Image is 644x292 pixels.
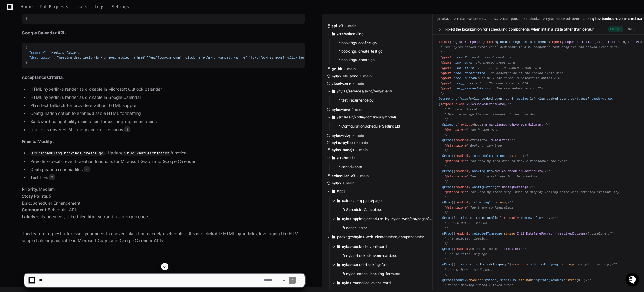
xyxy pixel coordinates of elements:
[49,174,55,180] span: 3
[442,61,452,65] span: @part
[28,94,305,101] li: HTML hyperlinks render as clickable in Google Calendar
[28,166,305,173] li: Configuration schema files
[346,225,367,230] span: cancel.astro
[327,112,428,122] button: /src/main/kotlin/com/nylas/models
[337,155,357,160] span: /src/models
[337,261,340,268] svg: Directory
[474,216,500,220] span: 'theme-config'
[454,61,472,65] span: nbec__card
[95,5,104,8] span: Logs
[526,232,552,235] span: DateTimeFormat
[332,24,343,28] span: api-v3
[25,46,27,49] span: {
[356,81,364,86] span: main
[334,96,424,105] button: test_recurrence.py
[446,175,467,179] span: @standalone
[103,47,110,54] button: Start new chat
[442,232,452,235] span: @Prop
[455,232,470,235] span: readonly
[442,87,452,90] span: @part
[439,185,621,199] span: /** * * The loading state prop. Used to display loading state when fetching availability. */
[346,207,382,212] span: SchedulerCancel.tsx
[511,154,522,158] span: string
[327,232,428,242] button: packages/nylas-web-elements/src/components/scheduler
[21,51,76,56] div: We're available if you need us!
[28,158,305,165] li: Provider-specific event creation functions for Microsoft Graph and Google Calendar
[493,201,506,204] span: boolean
[439,97,457,101] span: @Component
[337,189,345,193] span: apps
[53,56,55,60] span: :
[446,128,467,132] span: @standalone
[332,67,342,71] span: go-kit
[442,185,452,189] span: @Prop
[332,181,341,186] span: nylas
[442,170,452,173] span: @Prop
[334,47,424,56] button: bookings_create_test.go
[442,123,457,127] span: @Element
[437,16,452,21] span: packages
[472,170,493,173] span: bookingInfo
[22,207,48,212] strong: Component:
[332,107,350,112] span: nylas-java
[472,201,489,204] span: isLoading
[442,66,452,70] span: @part
[504,247,519,251] span: Timeslot
[334,56,424,64] button: bookings_create.go
[339,251,424,260] button: nylas-booked-event-card.tsx
[337,215,340,222] svg: Directory
[455,216,472,220] span: attribute
[636,40,644,44] span: Prop
[22,230,305,244] p: This feature request addresses your need to convert plain text cancel/reschedule URLs into clicka...
[627,40,634,44] span: Host
[446,159,467,163] span: @standalone
[494,16,498,21] span: src
[341,41,377,45] span: bookings_confirm.go
[502,185,528,189] span: ConfigSettings
[454,56,461,60] span: nbec
[332,74,358,79] span: nylas-lite-sync
[442,154,452,158] span: @Prop
[472,232,502,235] span: selectedTimezone
[472,185,498,189] span: configSettings
[454,66,474,70] span: nbec__title
[590,16,642,21] span: nylas-booked-event-card.tsx
[546,16,586,21] span: nylas-booked-event-card
[446,144,467,148] span: @standalone
[485,123,543,127] span: HTMLNylasBookedEventCardElement
[461,97,467,101] span: tag
[341,57,375,62] span: bookings_create.go
[332,140,355,145] span: nylas-python
[597,40,619,44] span: EventEmitter
[608,26,623,32] span: Merged
[442,247,452,251] span: @Prop
[327,186,428,196] button: apps
[439,170,551,183] span: /** * * The config settings for the scheduler. */
[454,82,476,85] span: nbec__cancel
[334,122,424,131] button: ConfigurationSchedulerSettings.kt
[22,75,64,80] strong: Acceptance Criteria:
[348,24,356,28] span: main
[20,5,33,8] span: Home
[455,201,470,204] span: readonly
[6,45,17,56] img: 1736555170064-99ba0984-63c1-480f-8ee9-699278ef63ed
[25,61,27,65] span: }
[517,232,524,235] span: Intl
[454,76,476,80] span: nbec__button
[57,56,316,60] span: "Meeting description<br><br>Reschedule: <a href='[URL][DOMAIN_NAME]'>click here</a><br>Cancel: <a...
[332,81,351,86] span: cloud-core
[455,154,470,158] span: readonly
[28,110,305,117] li: Configuration option to enable/disable HTML formatting
[442,82,452,85] span: @part
[28,126,305,133] li: Unit tests cover HTML and plain text scenarios
[332,260,428,270] button: nylas-cancel-booking-form
[491,139,509,142] span: NylasEvent
[28,102,305,109] li: Plain text fallback for providers without HTML support
[455,170,470,173] span: readonly
[454,87,483,90] span: nbec__reschedule
[442,216,452,220] span: @Prop
[526,16,541,21] span: scheduler
[363,74,372,79] span: main
[29,51,46,54] span: "summary"
[337,115,397,120] span: /src/main/kotlin/com/nylas/models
